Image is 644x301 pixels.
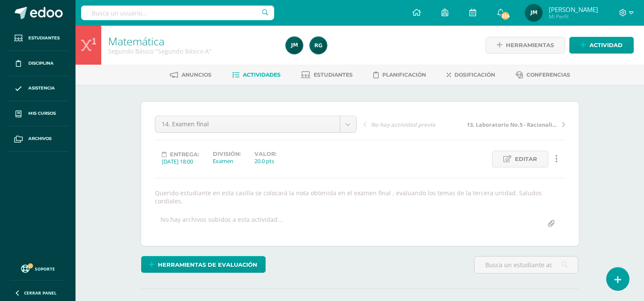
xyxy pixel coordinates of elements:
span: [PERSON_NAME] [549,5,598,14]
span: Actividad [590,37,623,53]
div: Segundo Básico 'Segundo Básico A' [108,47,275,55]
a: Disciplina [7,51,69,76]
span: Actividades [243,72,281,78]
span: Planificación [382,72,426,78]
span: 224 [501,11,510,21]
span: Mi Perfil [549,13,598,20]
label: Valor: [254,151,276,157]
a: Actividad [569,37,634,54]
span: Estudiantes [28,35,60,42]
a: 13. Laboratorio No.5 - Racionalización del denominador [464,120,565,128]
div: Examen [213,157,241,165]
span: Cerrar panel [24,290,57,296]
span: Soporte [35,266,55,272]
div: Querido estudiante en esta casilla se colocará la nota obtenida en el examen final , evaluando lo... [151,189,568,205]
span: Editar [515,151,537,167]
span: Archivos [28,135,51,142]
h1: Matemática [108,35,275,47]
span: 14. Examen final [162,116,333,132]
a: Herramientas [486,37,565,54]
a: Asistencia [7,76,69,101]
span: Conferencias [526,72,570,78]
span: Estudiantes [314,72,353,78]
a: Mis cursos [7,101,69,126]
input: Busca un usuario... [81,6,274,20]
div: [DATE] 18:00 [162,158,199,165]
a: Herramientas de evaluación [141,256,266,273]
a: Matemática [108,34,164,48]
a: Anuncios [170,68,212,82]
a: Estudiantes [301,68,353,82]
span: Entrega: [170,151,199,158]
span: Disciplina [28,60,54,67]
img: e044b199acd34bf570a575bac584e1d1.png [310,37,327,54]
label: División: [213,151,241,157]
a: Planificación [373,68,426,82]
span: 13. Laboratorio No.5 - Racionalización del denominador [467,121,558,128]
img: 12b7c84a092dbc0c2c2dfa63a40b0068.png [286,37,303,54]
a: 14. Examen final [155,116,356,132]
span: Dosificación [454,72,495,78]
img: 12b7c84a092dbc0c2c2dfa63a40b0068.png [525,4,542,21]
div: No hay archivos subidos a esta actividad... [160,215,283,232]
a: Dosificación [447,68,495,82]
a: Conferencias [516,68,570,82]
span: Mis cursos [28,110,56,117]
input: Busca un estudiante aquí... [475,256,578,273]
span: Herramientas de evaluación [158,257,257,273]
a: Archivos [7,126,69,152]
a: Soporte [10,262,65,274]
span: Anuncios [181,72,212,78]
a: Actividades [232,68,281,82]
span: Herramientas [506,37,554,53]
div: 20.0 pts [254,157,276,165]
span: Asistencia [28,85,55,92]
a: Estudiantes [7,26,69,51]
span: No hay actividad previa [371,121,435,128]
